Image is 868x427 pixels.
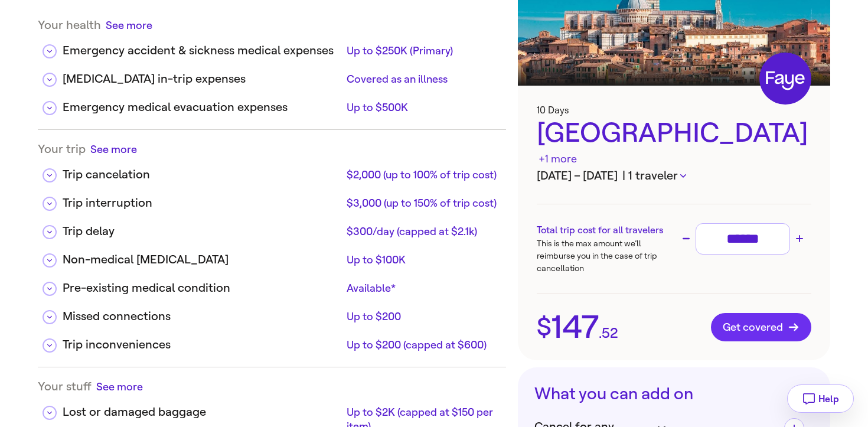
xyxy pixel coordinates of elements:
[63,99,342,116] div: Emergency medical evacuation expenses
[38,142,506,157] div: Your trip
[347,72,497,86] div: Covered as an illness
[63,403,342,421] div: Lost or damaged baggage
[106,18,152,32] button: See more
[347,100,497,115] div: Up to $500K
[723,321,800,333] span: Get covered
[622,167,686,185] button: | 1 traveler
[96,379,143,394] button: See more
[347,253,497,267] div: Up to $100K
[701,229,785,249] input: Trip cost
[63,251,342,269] div: Non-medical [MEDICAL_DATA]
[38,61,506,89] div: [MEDICAL_DATA] in-trip expensesCovered as an illness
[537,237,674,275] p: This is the max amount we’ll reimburse you in the case of trip cancellation
[537,105,811,116] h3: 10 Days
[347,338,497,352] div: Up to $200 (capped at $600)
[63,70,342,88] div: [MEDICAL_DATA] in-trip expenses
[38,298,506,327] div: Missed connectionsUp to $200
[90,142,137,157] button: See more
[347,168,497,182] div: $2,000 (up to 100% of trip cost)
[63,42,342,60] div: Emergency accident & sickness medical expenses
[38,379,506,394] div: Your stuff
[63,308,342,325] div: Missed connections
[599,326,602,340] span: .
[63,166,342,184] div: Trip cancelation
[38,18,506,32] div: Your health
[539,151,577,167] div: +1 more
[63,279,342,297] div: Pre-existing medical condition
[347,281,497,295] div: Available*
[537,167,811,185] h3: [DATE] – [DATE]
[38,242,506,270] div: Non-medical [MEDICAL_DATA]Up to $100K
[711,313,811,341] button: Get covered
[38,185,506,213] div: Trip interruption$3,000 (up to 150% of trip cost)
[602,326,618,340] span: 52
[38,89,506,118] div: Emergency medical evacuation expensesUp to $500K
[63,336,342,354] div: Trip inconveniences
[38,213,506,242] div: Trip delay$300/day (capped at $2.1k)
[818,393,839,405] span: Help
[552,311,599,343] span: 147
[679,232,693,246] button: Decrease trip cost
[792,232,807,246] button: Increase trip cost
[537,315,552,340] span: $
[347,309,497,324] div: Up to $200
[347,196,497,210] div: $3,000 (up to 150% of trip cost)
[347,224,497,239] div: $300/day (capped at $2.1k)
[38,157,506,185] div: Trip cancelation$2,000 (up to 100% of trip cost)
[38,327,506,355] div: Trip inconveniencesUp to $200 (capped at $600)
[63,223,342,240] div: Trip delay
[537,116,811,167] div: [GEOGRAPHIC_DATA]
[347,44,497,58] div: Up to $250K (Primary)
[63,194,342,212] div: Trip interruption
[38,270,506,298] div: Pre-existing medical conditionAvailable*
[534,384,814,404] h3: What you can add on
[537,223,674,237] h3: Total trip cost for all travelers
[38,32,506,61] div: Emergency accident & sickness medical expensesUp to $250K (Primary)
[787,384,854,413] button: Help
